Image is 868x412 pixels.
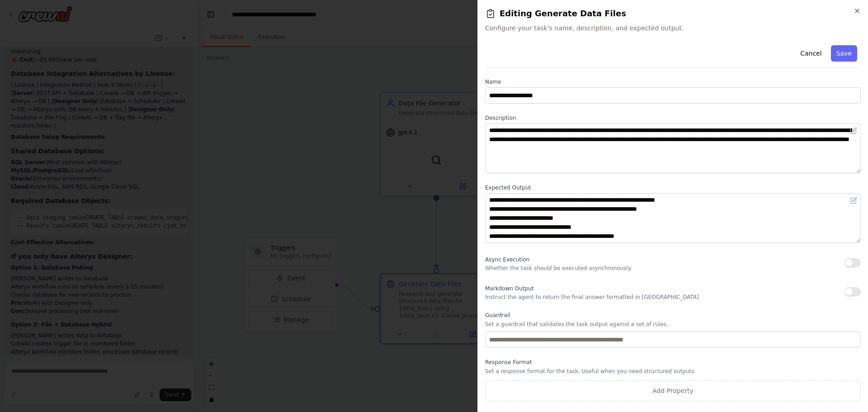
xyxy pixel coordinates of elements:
label: Guardrail [485,312,861,319]
button: Add Property [485,380,861,401]
label: Response Format [485,359,861,366]
button: Save [831,45,857,62]
p: Whether the task should be executed asynchronously. [485,265,632,272]
p: Set a response format for the task. Useful when you need structured outputs. [485,368,861,375]
p: Set a guardrail that validates the task output against a set of rules. [485,321,861,328]
span: Configure your task's name, description, and expected output. [485,24,861,33]
label: Expected Output [485,184,861,191]
button: Cancel [795,45,827,62]
label: Name [485,78,861,85]
button: Open in editor [848,195,859,206]
label: Description [485,114,861,122]
span: Async Execution [485,256,529,263]
button: Open in editor [848,125,859,136]
p: Instruct the agent to return the final answer formatted in [GEOGRAPHIC_DATA] [485,294,699,301]
h2: Editing Generate Data Files [485,7,861,20]
span: Markdown Output [485,285,533,292]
